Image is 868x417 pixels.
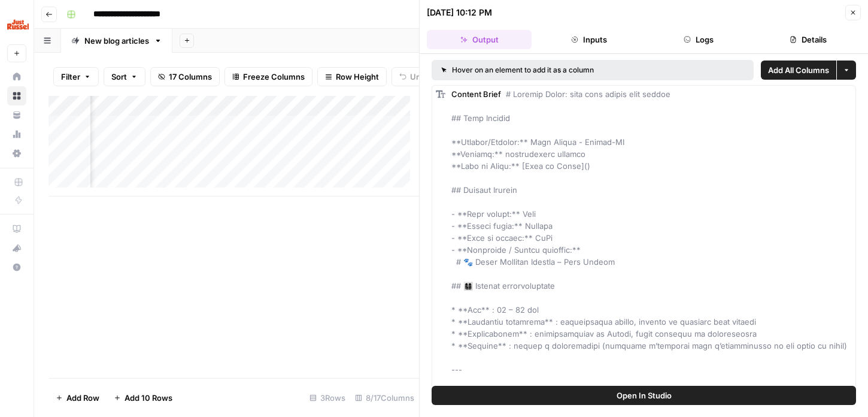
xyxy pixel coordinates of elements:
[410,71,430,83] span: Undo
[107,388,180,407] button: Add 10 Rows
[7,125,26,144] a: Usage
[84,35,149,47] div: New blog articles
[756,30,861,49] button: Details
[66,392,99,404] span: Add Row
[125,392,172,404] span: Add 10 Rows
[441,65,669,75] div: Hover on an element to add it as a column
[427,30,532,49] button: Output
[7,67,26,86] a: Home
[336,71,379,83] span: Row Height
[61,71,80,83] span: Filter
[427,7,492,19] div: [DATE] 10:12 PM
[7,86,26,105] a: Browse
[7,258,26,277] button: Help + Support
[432,386,856,405] button: Open In Studio
[53,67,99,86] button: Filter
[761,61,836,80] button: Add All Columns
[61,29,172,53] a: New blog articles
[104,67,145,86] button: Sort
[617,389,672,401] span: Open In Studio
[391,67,438,86] button: Undo
[647,30,751,49] button: Logs
[317,67,387,86] button: Row Height
[7,144,26,163] a: Settings
[536,30,641,49] button: Inputs
[150,67,220,86] button: 17 Columns
[111,71,127,83] span: Sort
[305,388,350,407] div: 3 Rows
[7,10,26,40] button: Workspace: Just Russel
[48,388,107,407] button: Add Row
[8,239,26,257] div: What's new?
[7,238,26,258] button: What's new?
[350,388,419,407] div: 8/17 Columns
[451,89,501,99] span: Content Brief
[7,219,26,238] a: AirOps Academy
[224,67,312,86] button: Freeze Columns
[768,64,829,76] span: Add All Columns
[7,105,26,125] a: Your Data
[169,71,212,83] span: 17 Columns
[7,14,29,35] img: Just Russel Logo
[243,71,305,83] span: Freeze Columns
